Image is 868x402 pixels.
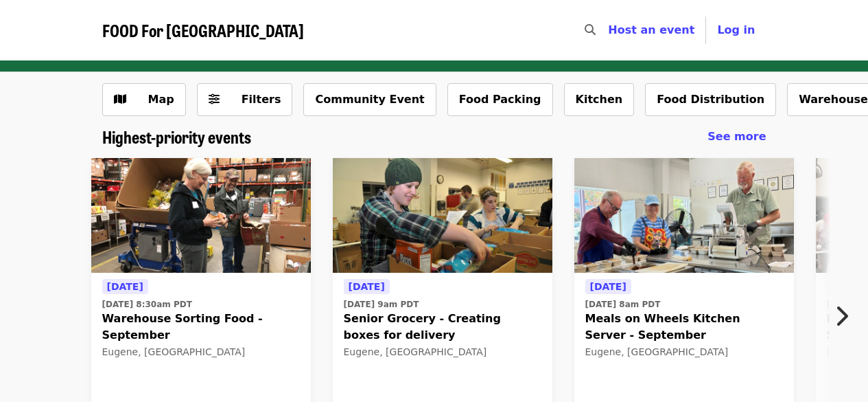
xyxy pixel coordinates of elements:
i: chevron-right icon [834,303,848,329]
span: [DATE] [590,281,626,292]
img: Warehouse Sorting Food - September organized by FOOD For Lane County [91,158,311,273]
button: Filters (0 selected) [197,83,293,116]
span: Warehouse Sorting Food - September [102,311,300,344]
span: Highest-priority events [102,124,251,148]
time: [DATE] 8:30am PDT [102,298,192,311]
time: [DATE] 8am PDT [585,298,661,311]
span: [DATE] [107,281,143,292]
span: Map [148,93,174,106]
span: Meals on Wheels Kitchen Server - September [585,311,783,344]
i: search icon [585,23,596,36]
button: Log in [706,16,766,44]
button: Next item [823,297,868,335]
button: Food Distribution [645,83,776,116]
button: Food Packing [447,83,553,116]
img: Meals on Wheels Kitchen Server - September organized by FOOD For Lane County [574,158,794,273]
a: See more [707,129,766,145]
span: [DATE] [349,281,385,292]
a: Host an event [608,23,694,36]
span: Senior Grocery - Creating boxes for delivery [344,311,541,344]
img: Senior Grocery - Creating boxes for delivery organized by FOOD For Lane County [333,158,552,273]
input: Search [604,14,615,47]
a: FOOD For [GEOGRAPHIC_DATA] [102,21,304,41]
div: Eugene, [GEOGRAPHIC_DATA] [344,346,541,358]
span: Log in [717,23,755,36]
i: sliders-h icon [209,93,220,106]
button: Show map view [102,83,186,116]
div: Eugene, [GEOGRAPHIC_DATA] [585,346,783,358]
div: Highest-priority events [91,127,777,147]
i: map icon [114,93,126,106]
button: Kitchen [564,83,635,116]
button: Community Event [303,83,436,116]
span: See more [707,130,766,143]
div: Eugene, [GEOGRAPHIC_DATA] [102,346,300,358]
a: Highest-priority events [102,127,251,147]
time: [DATE] 9am PDT [344,298,419,311]
span: Filters [242,93,281,106]
span: FOOD For [GEOGRAPHIC_DATA] [102,18,304,42]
